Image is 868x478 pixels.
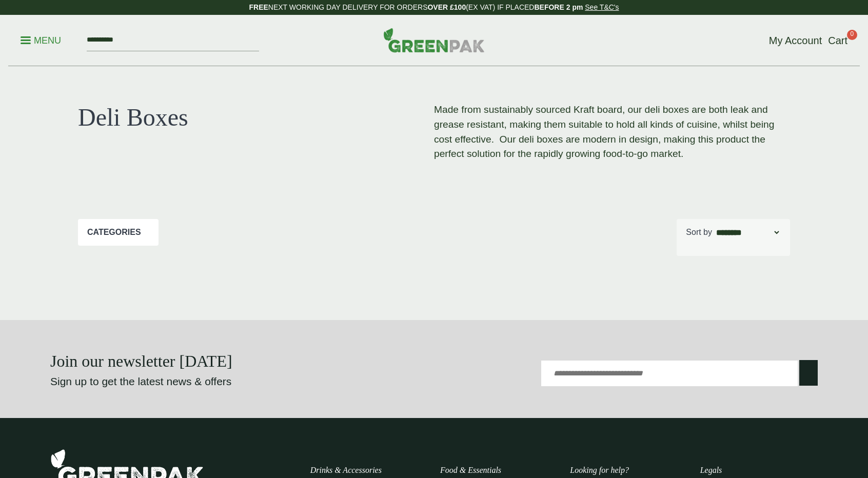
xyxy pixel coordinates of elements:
[383,28,485,52] img: GreenPak Supplies
[249,3,268,11] strong: FREE
[828,35,847,46] span: Cart
[847,30,857,40] span: 0
[50,373,396,390] p: Sign up to get the latest news & offers
[434,103,790,162] p: Made from sustainably sourced Kraft board, our deli boxes are both leak and grease resistant, mak...
[828,33,847,48] a: Cart 0
[769,33,822,48] a: My Account
[78,103,434,132] h1: Deli Boxes
[585,3,619,11] a: See T&C's
[50,352,232,370] strong: Join our newsletter [DATE]
[534,3,583,11] strong: BEFORE 2 pm
[769,35,822,46] span: My Account
[686,226,712,238] p: Sort by
[21,34,61,45] a: Menu
[87,226,141,238] p: Categories
[714,226,781,238] select: Shop order
[21,34,61,47] p: Menu
[427,3,466,11] strong: OVER £100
